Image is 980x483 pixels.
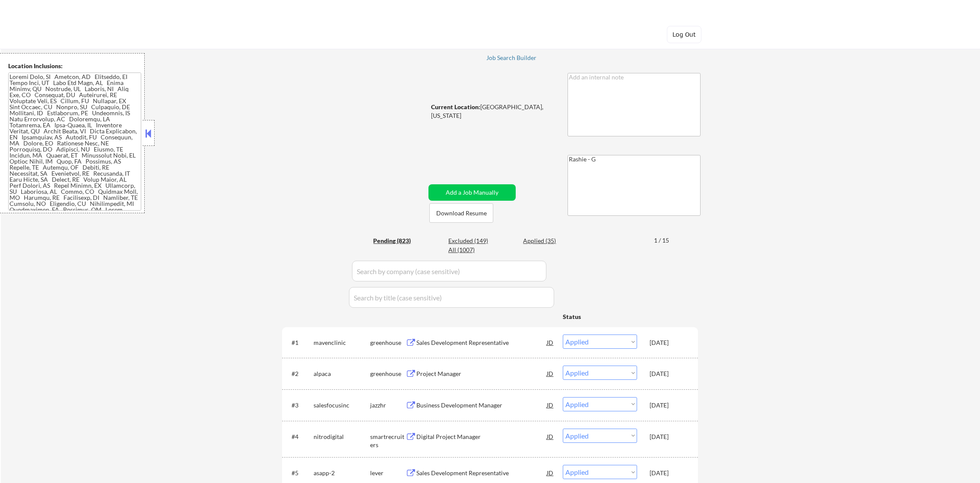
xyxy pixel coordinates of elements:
strong: Current Location: [431,103,480,110]
div: mavenclinic [314,338,370,347]
div: Project Manager [416,369,547,378]
div: #5 [292,469,307,477]
div: Applied (35) [523,237,566,245]
button: Download Resume [429,203,493,223]
div: jazzhr [370,401,406,410]
div: Location Inclusions: [8,62,141,70]
div: salesfocusinc [314,401,370,410]
input: Search by company (case sensitive) [352,261,546,281]
div: Digital Project Manager [416,432,547,441]
div: JD [546,465,555,480]
div: #2 [292,369,307,378]
div: Excluded (149) [448,237,492,245]
div: smartrecruiters [370,432,406,449]
div: #4 [292,432,307,441]
a: Job Search Builder [486,54,537,63]
div: [DATE] [650,369,688,378]
div: Sales Development Representative [416,469,547,477]
div: #1 [292,338,307,347]
div: JD [546,366,555,381]
div: [DATE] [650,432,688,441]
div: Sales Development Representative [416,338,547,347]
div: [DATE] [650,338,688,347]
div: alpaca [314,369,370,378]
div: asapp-2 [314,469,370,477]
div: [DATE] [650,401,688,410]
div: Status [563,309,637,324]
div: Job Search Builder [486,55,537,61]
div: JD [546,397,555,413]
div: greenhouse [370,369,406,378]
div: #3 [292,401,307,410]
div: greenhouse [370,338,406,347]
div: JD [546,335,555,350]
div: nitrodigital [314,432,370,441]
div: [DATE] [650,469,688,477]
div: [GEOGRAPHIC_DATA], [US_STATE] [431,103,553,120]
button: Add a Job Manually [428,184,516,201]
div: All (1007) [448,246,492,254]
button: Log Out [667,26,701,43]
div: Business Development Manager [416,401,547,410]
div: JD [546,429,555,444]
div: 1 / 15 [654,236,674,245]
input: Search by title (case sensitive) [349,287,554,308]
div: Pending (823) [373,237,416,245]
div: lever [370,469,406,477]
